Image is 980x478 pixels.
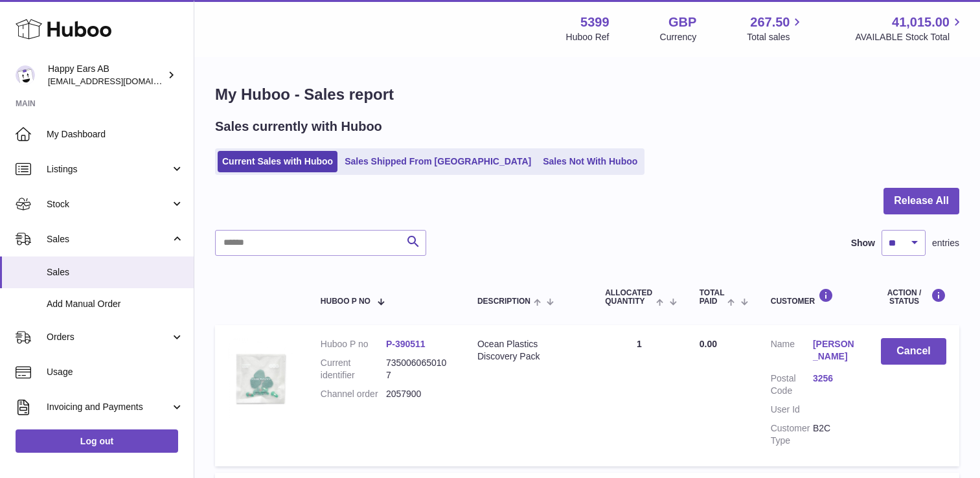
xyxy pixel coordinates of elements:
[215,118,382,135] h2: Sales currently with Huboo
[580,14,610,31] strong: 5399
[771,288,855,306] div: Customer
[47,298,184,310] span: Add Manual Order
[813,372,855,385] a: 3256
[386,339,426,349] a: P-390511
[48,63,165,87] div: Happy Ears AB
[592,325,687,466] td: 1
[660,31,697,43] div: Currency
[47,128,184,141] span: My Dashboard
[16,65,35,85] img: 3pl@happyearsearplugs.com
[771,338,813,366] dt: Name
[855,14,964,43] a: 41,015.00 AVAILABLE Stock Total
[321,357,386,381] dt: Current identifier
[851,237,875,249] label: Show
[883,188,959,214] button: Release All
[932,237,959,249] span: entries
[386,357,451,381] dd: 7350060650107
[881,338,946,365] button: Cancel
[47,331,170,343] span: Orders
[771,372,813,397] dt: Postal Code
[47,233,170,245] span: Sales
[16,429,178,453] a: Log out
[668,14,696,31] strong: GBP
[340,151,536,172] a: Sales Shipped From [GEOGRAPHIC_DATA]
[47,266,184,279] span: Sales
[700,289,725,306] span: Total paid
[218,151,337,172] a: Current Sales with Huboo
[700,339,717,349] span: 0.00
[813,338,855,363] a: [PERSON_NAME]
[321,388,386,400] dt: Channel order
[228,338,293,419] img: 53991642634710.jpg
[47,366,184,378] span: Usage
[477,338,579,363] div: Ocean Plastics Discovery Pack
[321,297,370,306] span: Huboo P no
[477,297,530,306] span: Description
[813,422,855,447] dd: B2C
[566,31,610,43] div: Huboo Ref
[47,401,170,413] span: Invoicing and Payments
[881,288,946,306] div: Action / Status
[747,31,804,43] span: Total sales
[47,198,170,211] span: Stock
[321,338,386,350] dt: Huboo P no
[771,422,813,447] dt: Customer Type
[538,151,642,172] a: Sales Not With Huboo
[747,14,804,43] a: 267.50 Total sales
[771,404,813,416] dt: User Id
[892,14,950,31] span: 41,015.00
[47,163,170,176] span: Listings
[750,14,790,31] span: 267.50
[215,84,959,105] h1: My Huboo - Sales report
[605,289,653,306] span: ALLOCATED Quantity
[855,31,964,43] span: AVAILABLE Stock Total
[386,388,451,400] dd: 2057900
[48,76,190,86] span: [EMAIL_ADDRESS][DOMAIN_NAME]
